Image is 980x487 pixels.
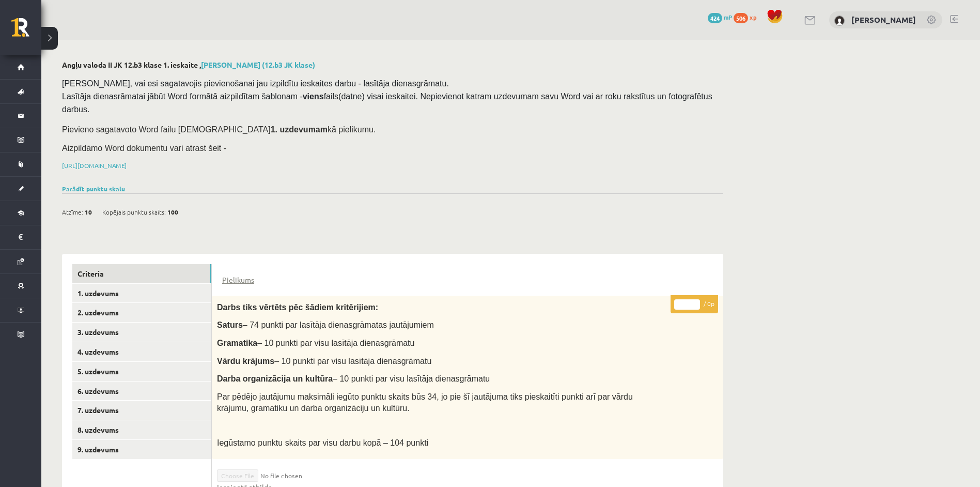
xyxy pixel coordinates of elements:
[72,303,211,322] a: 2. uzdevums
[62,204,83,220] span: Atzīme:
[750,13,756,21] span: xp
[72,382,211,401] a: 6. uzdevums
[243,321,434,329] span: – 74 punkti par lasītāja dienasgrāmatas jautājumiem
[851,14,916,25] a: [PERSON_NAME]
[72,284,211,303] a: 1. uzdevums
[72,264,211,283] a: Criteria
[62,144,226,153] span: Aizpildāmo Word dokumentu vari atrast šeit -
[217,374,333,383] span: Darba organizācija un kultūra
[72,401,211,420] a: 7. uzdevums
[834,16,845,26] img: Patriks Pīrs
[708,13,722,23] span: 424
[102,204,166,220] span: Kopējais punktu skaits:
[303,92,324,101] strong: viens
[671,295,718,313] p: / 0p
[217,438,428,447] span: Iegūstamo punktu skaits par visu darbu kopā – 104 punkti
[257,339,414,347] span: – 10 punkti par visu lasītāja dienasgrāmatu
[217,392,633,413] span: Par pēdējo jautājumu maksimāli iegūto punktu skaits būs 34, jo pie šī jautājuma tiks pieskaitīti ...
[62,161,127,170] a: [URL][DOMAIN_NAME]
[62,125,376,134] span: Pievieno sagatavoto Word failu [DEMOGRAPHIC_DATA] kā pielikumu.
[217,339,257,347] span: Gramatika
[217,321,243,329] span: Saturs
[724,13,732,21] span: mP
[333,374,490,383] span: – 10 punkti par visu lasītāja dienasgrāmatu
[72,420,211,439] a: 8. uzdevums
[271,125,328,134] strong: 1. uzdevumam
[62,60,723,69] h2: Angļu valoda II JK 12.b3 klase 1. ieskaite ,
[72,342,211,361] a: 4. uzdevums
[167,204,178,220] span: 100
[85,204,92,220] span: 10
[62,79,714,114] span: [PERSON_NAME], vai esi sagatavojis pievienošanai jau izpildītu ieskaites darbu - lasītāja dienasg...
[62,185,125,193] a: Parādīt punktu skalu
[734,13,761,21] a: 506 xp
[222,275,254,285] a: Pielikums
[201,60,315,69] a: [PERSON_NAME] (12.b3 JK klase)
[72,440,211,459] a: 9. uzdevums
[217,357,274,366] span: Vārdu krājums
[72,323,211,342] a: 3. uzdevums
[274,357,431,366] span: – 10 punkti par visu lasītāja dienasgrāmatu
[217,303,378,312] span: Darbs tiks vērtēts pēc šādiem kritērijiem:
[72,362,211,381] a: 5. uzdevums
[11,18,41,44] a: Rīgas 1. Tālmācības vidusskola
[734,13,748,23] span: 506
[708,13,732,21] a: 424 mP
